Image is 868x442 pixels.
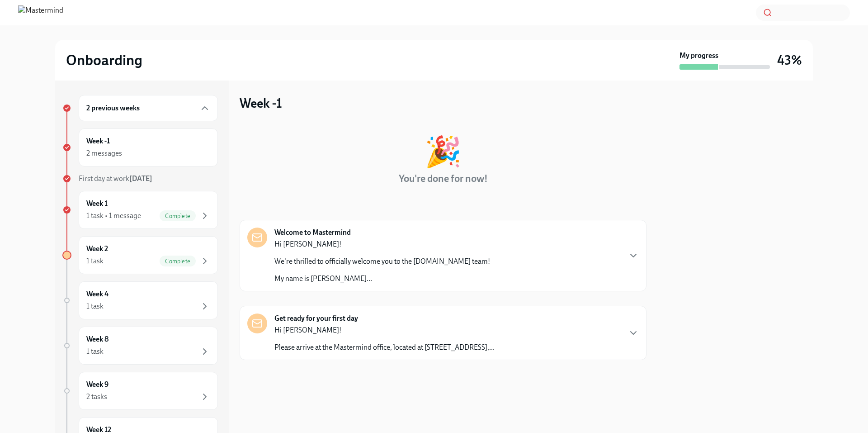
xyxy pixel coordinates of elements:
div: 1 task [86,301,104,311]
p: Hi [PERSON_NAME]! [274,239,490,249]
h6: Week -1 [86,136,110,146]
h6: Week 4 [86,289,108,299]
a: Week 81 task [62,327,218,365]
a: Week 92 tasks [62,372,218,410]
p: We're thrilled to officially welcome you to the [DOMAIN_NAME] team! [274,257,490,266]
strong: [DATE] [129,174,152,183]
div: 1 task [86,347,104,356]
h6: Week 1 [86,199,108,209]
h6: Week 12 [86,425,111,435]
div: 1 task • 1 message [86,211,141,221]
h6: 2 previous weeks [86,103,140,113]
p: Please arrive at the Mastermind office, located at [STREET_ADDRESS],... [274,342,495,352]
p: Hi [PERSON_NAME]! [274,325,495,335]
h2: Onboarding [66,51,142,69]
a: Week -12 messages [62,128,218,166]
h3: Week -1 [240,95,282,111]
h3: 43% [777,52,802,68]
p: My name is [PERSON_NAME]... [274,274,490,284]
a: First day at work[DATE] [62,174,218,184]
strong: My progress [679,51,718,61]
div: 2 messages [86,148,122,158]
h6: Week 2 [86,244,108,254]
span: Complete [160,258,196,265]
a: Week 21 taskComplete [62,236,218,274]
strong: Welcome to Mastermind [274,228,351,238]
a: Week 41 task [62,281,218,319]
h6: Week 8 [86,334,108,344]
h4: You're done for now! [399,172,488,185]
strong: Get ready for your first day [274,314,358,323]
div: 2 previous weeks [79,95,218,121]
div: 2 tasks [86,392,107,402]
h6: Week 9 [86,380,108,390]
a: Week 11 task • 1 messageComplete [62,191,218,229]
img: Mastermind [18,5,63,20]
span: Complete [160,213,196,219]
div: 1 task [86,256,104,266]
div: 🎉 [425,137,462,166]
span: First day at work [79,174,152,183]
